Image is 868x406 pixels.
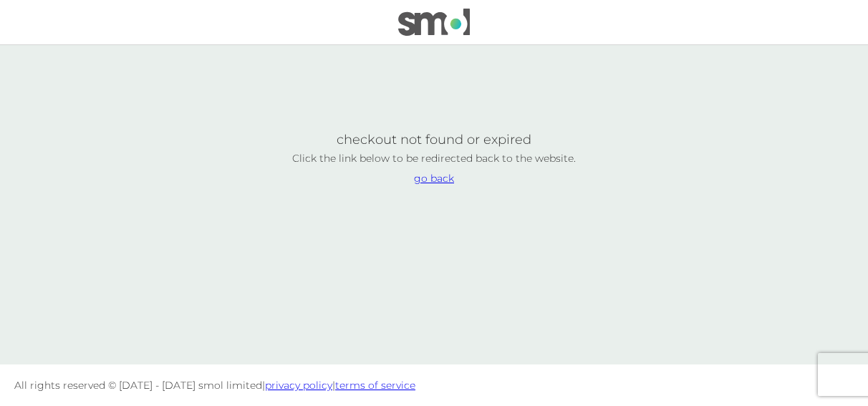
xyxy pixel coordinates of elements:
a: terms of service [335,379,415,392]
div: Click the link below to be redirected back to the website. [248,153,620,163]
h3: checkout not found or expired [337,133,531,146]
a: privacy policy [265,379,332,392]
img: smol [398,9,470,36]
a: go back [414,173,454,183]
